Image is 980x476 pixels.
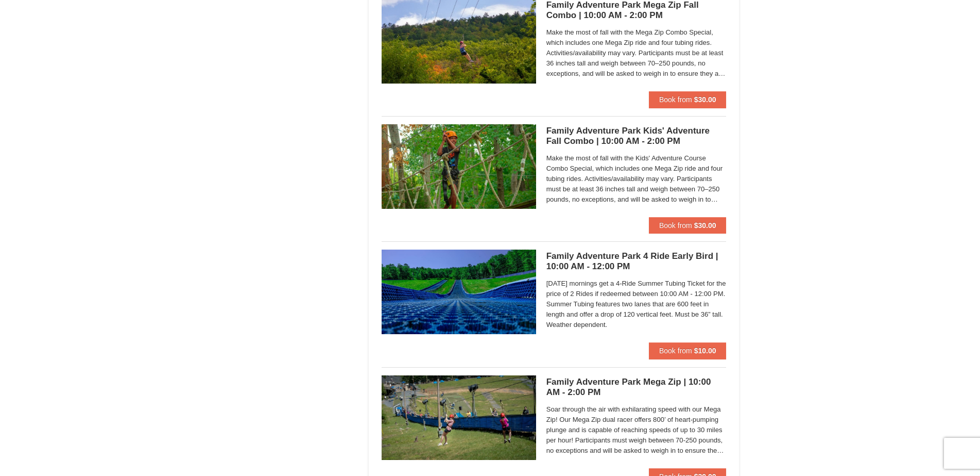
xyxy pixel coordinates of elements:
img: 6619925-18-3c99bf8f.jpg [382,250,536,334]
span: Book from [659,221,692,229]
img: 6619925-28-354a14a2.jpg [382,375,536,460]
strong: $10.00 [694,347,716,355]
h5: Family Adventure Park 4 Ride Early Bird | 10:00 AM - 12:00 PM [546,251,727,272]
h5: Family Adventure Park Kids' Adventure Fall Combo | 10:00 AM - 2:00 PM [546,126,727,146]
strong: $30.00 [694,221,716,229]
img: 6619925-37-774baaa7.jpg [382,124,536,209]
span: Make the most of fall with the Kids' Adventure Course Combo Special, which includes one Mega Zip ... [546,153,727,205]
span: Book from [659,95,692,104]
strong: $30.00 [694,95,716,104]
button: Book from $10.00 [649,342,727,359]
span: Book from [659,347,692,355]
span: Soar through the air with exhilarating speed with our Mega Zip! Our Mega Zip dual racer offers 80... [546,404,727,456]
button: Book from $30.00 [649,217,727,234]
span: Make the most of fall with the Mega Zip Combo Special, which includes one Mega Zip ride and four ... [546,27,727,79]
span: [DATE] mornings get a 4-Ride Summer Tubing Ticket for the price of 2 Rides if redeemed between 10... [546,278,727,330]
button: Book from $30.00 [649,91,727,108]
h5: Family Adventure Park Mega Zip | 10:00 AM - 2:00 PM [546,377,727,398]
